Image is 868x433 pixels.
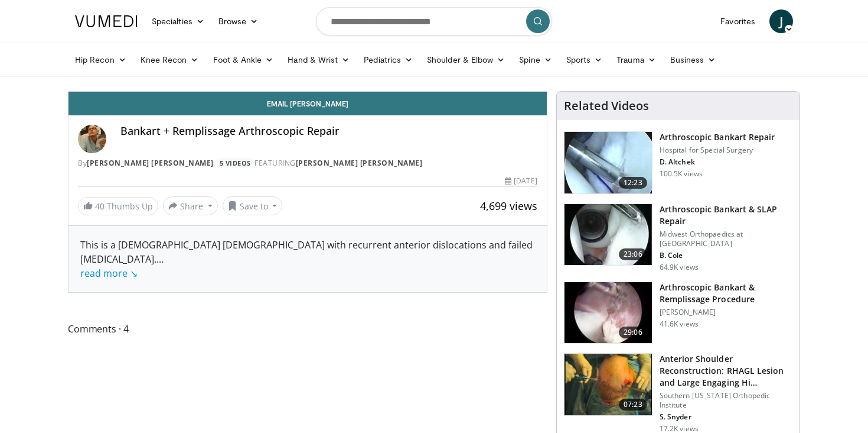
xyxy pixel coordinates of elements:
[619,248,647,260] span: 23:06
[660,251,792,260] p: B. Cole
[480,199,537,213] span: 4,699 views
[769,9,793,33] a: J
[660,263,699,272] p: 64.9K views
[619,177,647,189] span: 12:23
[68,48,133,72] a: Hip Recon
[211,9,266,33] a: Browse
[120,125,537,138] h4: Bankart + Remplissage Arthroscopic Repair
[619,399,647,411] span: 07:23
[133,48,206,72] a: Knee Recon
[68,321,547,337] span: Comments 4
[564,354,652,415] img: eolv1L8ZdYrFVOcH4xMDoxOjBrO-I4W8.150x105_q85_crop-smart_upscale.jpg
[660,391,792,410] p: Southern [US_STATE] Orthopedic Institute
[564,131,792,194] a: 12:23 Arthroscopic Bankart Repair Hospital for Special Surgery D. Altchek 100.5K views
[145,9,211,33] a: Specialties
[660,131,775,143] h3: Arthroscopic Bankart Repair
[78,158,537,169] div: By FEATURING
[609,48,663,72] a: Trauma
[280,48,357,72] a: Hand & Wrist
[80,238,535,280] div: This is a [DEMOGRAPHIC_DATA] [DEMOGRAPHIC_DATA] with recurrent anterior dislocations and failed [...
[564,204,652,266] img: cole_0_3.png.150x105_q85_crop-smart_upscale.jpg
[660,308,792,317] p: [PERSON_NAME]
[660,230,792,248] p: Midwest Orthopaedics at [GEOGRAPHIC_DATA]
[564,282,652,344] img: wolf_3.png.150x105_q85_crop-smart_upscale.jpg
[619,327,647,338] span: 29:06
[660,282,792,305] h3: Arthroscopic Bankart & Remplissage Procedure
[512,48,559,72] a: Spine
[505,176,537,186] div: [DATE]
[75,15,138,27] img: VuMedi Logo
[660,146,775,155] p: Hospital for Special Surgery
[316,7,552,35] input: Search topics, interventions
[87,158,214,168] a: [PERSON_NAME] [PERSON_NAME]
[663,48,723,72] a: Business
[206,48,281,72] a: Foot & Ankle
[564,132,652,193] img: 10039_3.png.150x105_q85_crop-smart_upscale.jpg
[713,9,762,33] a: Favorites
[660,169,703,179] p: 100.5K views
[564,203,792,272] a: 23:06 Arthroscopic Bankart & SLAP Repair Midwest Orthopaedics at [GEOGRAPHIC_DATA] B. Cole 64.9K ...
[660,157,775,167] p: D. Altchek
[559,48,610,72] a: Sports
[564,99,649,113] h4: Related Videos
[78,125,106,153] img: Avatar
[564,282,792,344] a: 29:06 Arthroscopic Bankart & Remplissage Procedure [PERSON_NAME] 41.6K views
[660,353,792,389] h3: Anterior Shoulder Reconstruction: RHAGL Lesion and Large Engaging Hi…
[296,158,423,168] a: [PERSON_NAME] [PERSON_NAME]
[78,197,158,215] a: 40 Thumbs Up
[420,48,512,72] a: Shoulder & Elbow
[68,92,547,115] a: Email [PERSON_NAME]
[223,196,283,215] button: Save to
[80,267,138,280] a: read more ↘
[660,319,699,329] p: 41.6K views
[660,203,792,227] h3: Arthroscopic Bankart & SLAP Repair
[163,196,218,215] button: Share
[357,48,420,72] a: Pediatrics
[216,158,254,168] a: 5 Videos
[660,412,792,422] p: S. Snyder
[95,201,105,212] span: 40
